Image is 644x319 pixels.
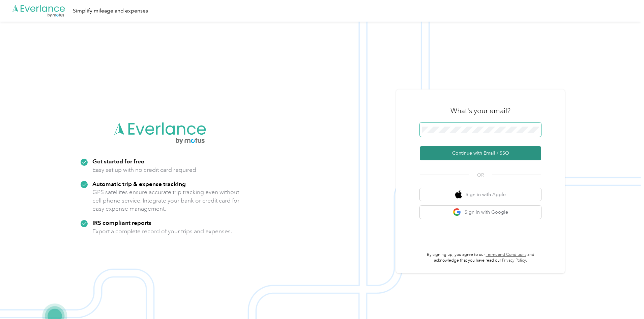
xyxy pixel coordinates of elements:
[92,188,240,213] p: GPS satellites ensure accurate trip tracking even without cell phone service. Integrate your bank...
[92,227,232,236] p: Export a complete record of your trips and expenses.
[420,146,541,160] button: Continue with Email / SSO
[486,252,526,257] a: Terms and Conditions
[420,188,541,201] button: apple logoSign in with Apple
[453,208,461,216] img: google logo
[502,258,526,263] a: Privacy Policy
[73,7,148,15] div: Simplify mileage and expenses
[92,166,196,174] p: Easy set up with no credit card required
[455,190,462,199] img: apple logo
[420,252,541,264] p: By signing up, you agree to our and acknowledge that you have read our .
[420,206,541,219] button: google logoSign in with Google
[450,106,510,115] h3: What's your email?
[469,171,492,179] span: OR
[92,219,151,226] strong: IRS compliant reports
[92,180,186,187] strong: Automatic trip & expense tracking
[92,158,144,165] strong: Get started for free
